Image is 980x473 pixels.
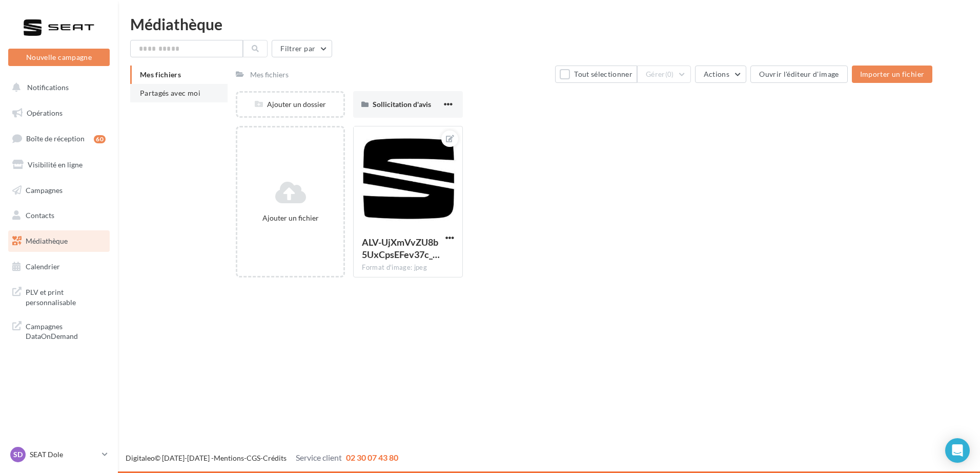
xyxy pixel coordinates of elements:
[272,40,332,57] button: Filtrer par
[704,70,729,78] span: Actions
[6,102,112,124] a: Opérations
[362,236,440,260] span: ALV-UjXmVvZU8b5UxCpsEFev37c_2YgNE3SF9GomgQoka-AlK4fI7qPz
[130,16,968,32] div: Médiathèque
[247,454,260,462] a: CGS
[263,454,287,462] a: Crédits
[860,70,925,78] span: Importer un fichier
[26,185,63,194] span: Campagnes
[27,109,63,117] span: Opérations
[26,319,106,341] span: Campagnes DataOnDemand
[695,66,746,83] button: Actions
[237,99,343,110] div: Ajouter un dossier
[26,285,106,307] span: PLV et print personnalisable
[8,49,110,66] button: Nouvelle campagne
[126,454,155,462] a: Digitaleo
[296,453,342,462] span: Service client
[250,70,289,80] div: Mes fichiers
[126,454,398,462] span: © [DATE]-[DATE] - - -
[30,449,98,460] p: SEAT Dole
[241,213,339,223] div: Ajouter un fichier
[6,315,112,346] a: Campagnes DataOnDemand
[852,66,933,83] button: Importer un fichier
[26,262,60,271] span: Calendrier
[26,211,54,220] span: Contacts
[6,256,112,277] a: Calendrier
[28,160,83,169] span: Visibilité en ligne
[637,66,691,83] button: Gérer(0)
[27,83,69,92] span: Notifications
[140,70,181,79] span: Mes fichiers
[26,134,85,143] span: Boîte de réception
[26,236,68,245] span: Médiathèque
[94,135,106,143] div: 60
[6,77,108,98] button: Notifications
[750,66,847,83] button: Ouvrir l'éditeur d'image
[555,66,637,83] button: Tout sélectionner
[214,454,244,462] a: Mentions
[6,205,112,226] a: Contacts
[6,127,112,149] a: Boîte de réception60
[6,154,112,176] a: Visibilité en ligne
[665,70,674,78] span: (0)
[6,180,112,201] a: Campagnes
[373,100,431,109] span: Sollicitation d'avis
[362,263,454,272] div: Format d'image: jpeg
[140,89,200,97] span: Partagés avec moi
[13,449,23,460] span: SD
[6,230,112,252] a: Médiathèque
[945,438,970,463] div: Open Intercom Messenger
[346,453,398,462] span: 02 30 07 43 80
[8,445,110,464] a: SD SEAT Dole
[6,281,112,311] a: PLV et print personnalisable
